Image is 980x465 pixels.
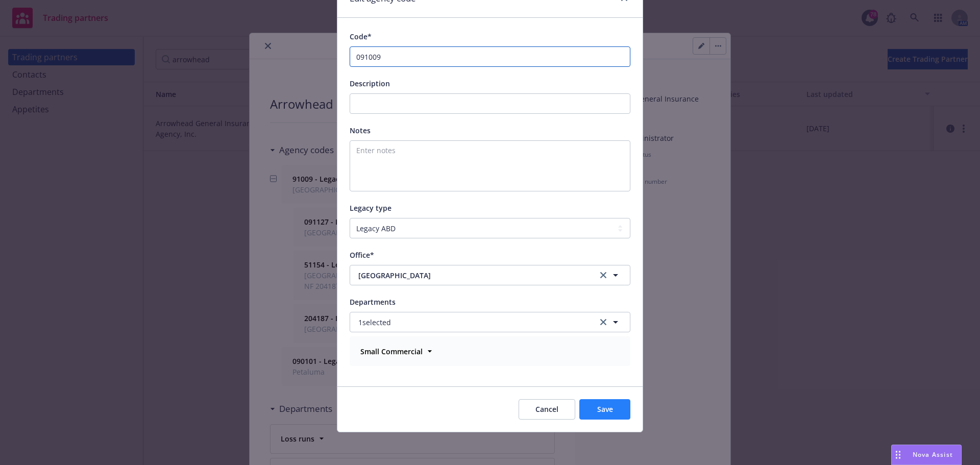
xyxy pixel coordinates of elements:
span: [GEOGRAPHIC_DATA] [358,270,584,281]
span: Nova Assist [913,450,953,459]
span: Legacy type [350,203,391,213]
span: Cancel [535,404,558,414]
button: Cancel [519,399,575,420]
span: Code* [350,32,372,41]
span: Departments [350,297,396,307]
button: [GEOGRAPHIC_DATA]clear selection [350,265,630,285]
button: 1selectedclear selection [350,312,630,332]
textarea: Enter notes [350,140,630,191]
div: Drag to move [892,445,904,464]
span: Save [597,404,613,414]
span: Description [350,79,390,88]
span: Office* [350,250,374,260]
a: clear selection [597,269,609,281]
span: Notes [350,126,371,135]
button: Nova Assist [891,445,962,465]
span: 1 selected [358,317,391,328]
a: clear selection [597,316,609,328]
strong: Small Commercial [360,347,423,356]
button: Save [579,399,630,420]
